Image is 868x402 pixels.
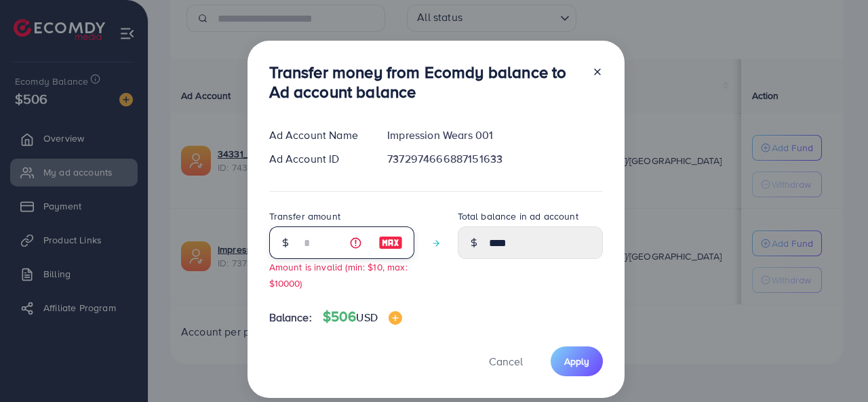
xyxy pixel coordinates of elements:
h4: $506 [323,308,402,325]
label: Total balance in ad account [458,209,578,223]
small: Amount is invalid (min: $10, max: $10000) [269,260,408,289]
div: 7372974666887151633 [376,151,613,167]
h3: Transfer money from Ecomdy balance to Ad account balance [269,62,581,102]
button: Apply [551,346,603,376]
span: Apply [564,355,589,368]
span: USD [356,310,377,325]
img: image [389,311,402,325]
button: Cancel [472,346,540,376]
img: image [378,235,403,251]
iframe: Chat [810,341,858,392]
label: Transfer amount [269,209,340,223]
div: Impression Wears 001 [376,127,613,143]
div: Ad Account ID [258,151,377,167]
span: Balance: [269,310,312,325]
span: Cancel [489,354,523,369]
div: Ad Account Name [258,127,377,143]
